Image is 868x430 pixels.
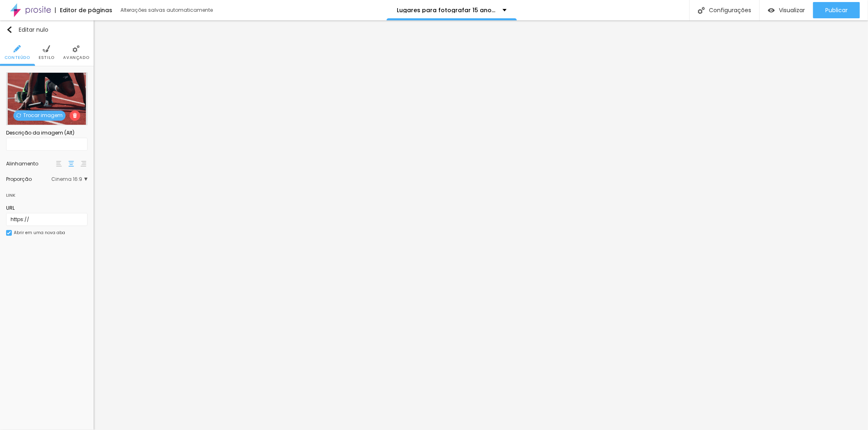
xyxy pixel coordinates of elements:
[14,230,65,236] font: Abrir em uma nova aba
[779,6,805,14] font: Visualizar
[68,161,74,167] img: paragraph-center-align.svg
[698,7,705,14] img: Ícone
[760,2,813,18] button: Visualizar
[813,2,860,18] button: Publicar
[6,129,74,136] font: Descrição da imagem (Alt)
[43,45,50,52] img: Ícone
[709,6,751,14] font: Configurações
[4,54,30,61] font: Conteúdo
[6,26,13,33] img: Ícone
[23,112,63,119] font: Trocar imagem
[768,7,775,14] img: view-1.svg
[6,160,38,167] font: Alinhamento
[72,45,80,52] img: Ícone
[397,6,573,14] font: Lugares para fotografar 15 anos em [GEOGRAPHIC_DATA]
[63,54,89,61] font: Avançado
[16,113,21,118] img: Ícone
[13,45,21,52] img: Ícone
[7,231,11,235] img: Ícone
[19,26,48,34] font: Editar nulo
[6,176,32,182] font: Proporção
[56,161,62,167] img: paragraph-left-align.svg
[94,20,868,430] iframe: Editor
[81,161,86,167] img: paragraph-right-align.svg
[60,6,112,14] font: Editor de páginas
[51,176,82,182] font: Cinema 16:9
[39,54,55,61] font: Estilo
[72,113,77,118] img: Ícone
[120,7,213,13] font: Alterações salvas automaticamente
[6,186,87,200] div: Link
[6,204,15,211] font: URL
[6,192,15,198] font: Link
[825,6,848,14] font: Publicar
